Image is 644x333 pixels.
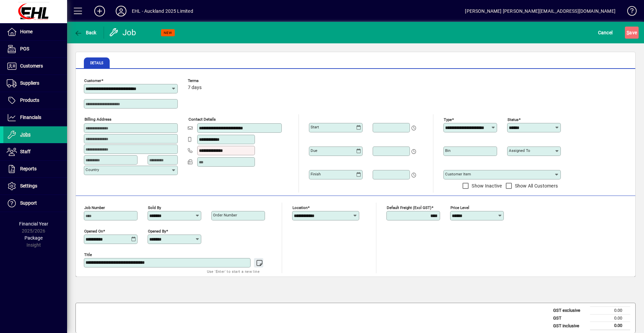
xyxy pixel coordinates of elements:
mat-label: Location [292,205,308,210]
span: Products [20,97,39,103]
span: S [627,30,629,35]
label: Show All Customers [514,182,558,189]
a: Home [3,24,67,40]
mat-label: Default Freight (excl GST) [387,205,431,210]
span: Details [90,61,103,65]
label: Show Inactive [470,182,502,189]
a: Knowledge Base [622,1,636,23]
a: Support [3,195,67,212]
span: Settings [20,183,37,189]
mat-label: Country [86,167,99,172]
span: Cancel [598,27,613,38]
td: GST inclusive [550,322,590,330]
button: Profile [110,5,132,17]
a: Suppliers [3,75,67,92]
mat-label: Status [507,117,519,122]
mat-label: Type [444,117,452,122]
td: GST [550,314,590,322]
span: ave [627,27,637,38]
a: Reports [3,161,67,177]
span: 7 days [188,85,202,90]
mat-label: Price Level [450,205,469,210]
span: Jobs [20,132,31,137]
mat-label: Opened On [84,229,103,234]
span: Home [20,29,33,34]
span: Staff [20,149,31,154]
span: NEW [164,31,172,35]
span: Financials [20,115,41,120]
div: Job [109,27,138,38]
span: Reports [20,166,37,171]
button: Add [89,5,110,17]
a: POS [3,41,67,57]
td: GST exclusive [550,307,590,315]
div: [PERSON_NAME] [PERSON_NAME][EMAIL_ADDRESS][DOMAIN_NAME] [465,6,615,16]
mat-label: Order number [213,213,237,217]
button: Back [72,27,98,39]
span: Suppliers [20,80,39,86]
span: Customers [20,63,43,69]
mat-label: Opened by [148,229,166,234]
span: Package [24,235,43,241]
td: 0.00 [590,314,630,322]
a: Products [3,92,67,109]
mat-label: Sold by [148,205,161,210]
span: Back [74,30,97,35]
mat-label: Due [311,148,317,153]
div: EHL - Auckland 2025 Limited [132,6,193,16]
mat-label: Finish [311,172,321,176]
mat-hint: Use 'Enter' to start a new line [207,267,260,275]
mat-label: Customer Item [445,172,471,176]
button: Save [625,27,639,39]
a: Customers [3,58,67,75]
span: Support [20,200,37,206]
mat-label: Title [84,252,92,257]
td: 0.00 [590,307,630,315]
span: Terms [188,79,228,83]
mat-label: Bin [445,148,450,153]
span: POS [20,46,29,51]
a: Financials [3,109,67,126]
a: Staff [3,143,67,160]
a: Settings [3,178,67,195]
mat-label: Start [311,125,319,129]
mat-label: Assigned to [509,148,530,153]
mat-label: Customer [84,78,101,83]
app-page-header-button: Back [67,27,104,39]
span: Financial Year [19,221,48,226]
button: Cancel [596,27,614,39]
td: 0.00 [590,322,630,330]
mat-label: Job number [84,205,105,210]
